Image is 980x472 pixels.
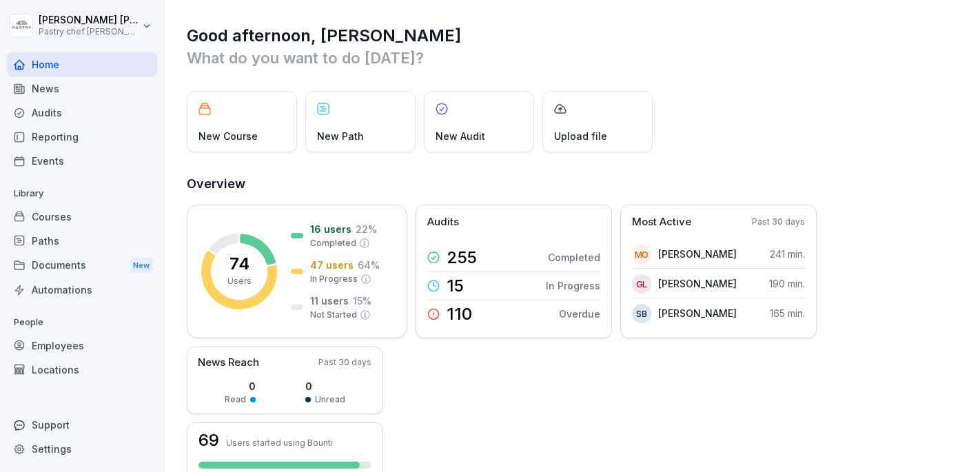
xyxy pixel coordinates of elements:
[310,309,357,321] p: Not Started
[632,214,691,230] p: Most Active
[548,250,600,265] p: Completed
[226,438,333,448] p: Users started using Bounti
[447,306,472,322] p: 110
[305,379,345,393] p: 0
[353,294,371,308] p: 15 %
[7,101,157,125] a: Audits
[427,214,459,230] p: Audits
[7,125,157,149] a: Reporting
[7,413,157,437] div: Support
[436,129,485,143] p: New Audit
[310,237,356,249] p: Completed
[358,258,380,272] p: 64 %
[198,355,259,371] p: News Reach
[7,183,157,205] p: Library
[229,256,249,272] p: 74
[7,358,157,382] a: Locations
[317,129,364,143] p: New Path
[658,306,737,320] p: [PERSON_NAME]
[318,356,371,369] p: Past 30 days
[225,379,256,393] p: 0
[554,129,607,143] p: Upload file
[315,393,345,406] p: Unread
[310,222,351,236] p: 16 users
[187,25,959,47] h1: Good afternoon, [PERSON_NAME]
[752,216,805,228] p: Past 30 days
[632,245,651,264] div: MO
[658,247,737,261] p: [PERSON_NAME]
[447,278,464,294] p: 15
[7,437,157,461] a: Settings
[546,278,600,293] p: In Progress
[447,249,477,266] p: 255
[7,278,157,302] a: Automations
[187,174,959,194] h2: Overview
[310,258,354,272] p: 47 users
[39,27,139,37] p: Pastry chef [PERSON_NAME] y Cocina gourmet
[7,311,157,334] p: People
[7,253,157,278] a: DocumentsNew
[7,52,157,76] a: Home
[7,229,157,253] a: Paths
[632,304,651,323] div: SB
[769,276,805,291] p: 190 min.
[310,273,358,285] p: In Progress
[227,275,252,287] p: Users
[559,307,600,321] p: Overdue
[198,129,258,143] p: New Course
[310,294,349,308] p: 11 users
[225,393,246,406] p: Read
[7,149,157,173] a: Events
[356,222,377,236] p: 22 %
[658,276,737,291] p: [PERSON_NAME]
[198,432,219,449] h3: 69
[7,76,157,101] a: News
[130,258,153,274] div: New
[7,334,157,358] a: Employees
[39,14,139,26] p: [PERSON_NAME] [PERSON_NAME]
[187,47,959,69] p: What do you want to do [DATE]?
[770,247,805,261] p: 241 min.
[770,306,805,320] p: 165 min.
[7,205,157,229] a: Courses
[632,274,651,294] div: GL
[7,253,157,278] div: Documents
